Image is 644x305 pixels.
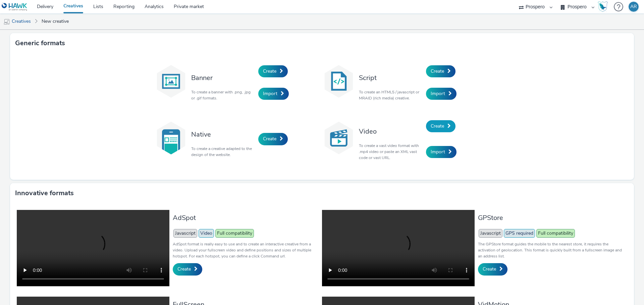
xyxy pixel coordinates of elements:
[478,213,624,222] h3: GPStore
[322,65,356,98] img: code.svg
[426,65,455,77] a: Create
[173,213,319,222] h3: AdSpot
[191,89,255,101] p: To create a banner with .png, .jpg or .gif formats.
[536,229,575,238] span: Full compatibility
[431,149,445,155] span: Import
[598,1,608,12] img: Hawk Academy
[598,1,610,12] a: Hawk Academy
[426,120,455,132] a: Create
[426,88,457,100] a: Import
[483,266,496,272] span: Create
[478,263,507,275] a: Create
[359,127,423,136] h3: Video
[322,121,356,155] img: video.svg
[431,90,445,97] span: Import
[191,73,255,82] h3: Banner
[263,136,276,142] span: Create
[15,188,74,198] h3: Innovative formats
[258,88,289,100] a: Import
[359,73,423,82] h3: Script
[154,65,188,98] img: banner.svg
[263,90,277,97] span: Import
[3,18,10,25] img: mobile
[173,263,202,275] a: Create
[504,229,535,238] span: GPS required
[15,38,65,48] h3: Generic formats
[478,241,624,259] p: The GPStore format guides the mobile to the nearest store, it requires the activation of geolocat...
[426,146,457,158] a: Import
[173,241,319,259] p: AdSpot format is really easy to use and to create an interactive creative from a video. Upload yo...
[479,229,502,238] span: Javascript
[359,143,423,161] p: To create a vast video format with .mp4 video or paste an XML vast code or vast URL.
[258,133,288,145] a: Create
[258,65,288,77] a: Create
[173,229,197,238] span: Javascript
[154,121,188,155] img: native.svg
[177,266,191,272] span: Create
[2,3,28,11] img: undefined Logo
[630,2,637,12] div: AR
[431,123,444,129] span: Create
[191,130,255,139] h3: Native
[359,89,423,101] p: To create an HTML5 / javascript or MRAID (rich media) creative.
[38,13,72,29] a: New creative
[431,68,444,74] span: Create
[199,229,214,238] span: Video
[263,68,276,74] span: Create
[215,229,254,238] span: Full compatibility
[191,146,255,158] p: To create a creative adapted to the design of the website.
